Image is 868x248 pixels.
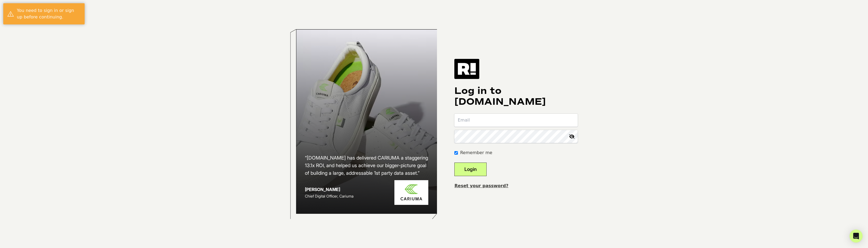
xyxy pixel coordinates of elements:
input: Email [454,114,578,127]
h2: “[DOMAIN_NAME] has delivered CARIUMA a staggering 13.1x ROI, and helped us achieve our bigger-pic... [305,154,429,177]
img: Cariuma [394,180,428,205]
div: You need to sign in or sign up before continuing. [17,7,81,20]
button: Login [454,163,487,176]
h1: Log in to [DOMAIN_NAME] [454,85,578,107]
strong: [PERSON_NAME] [305,187,340,192]
img: Retention.com [454,59,479,79]
div: Open Intercom Messenger [850,230,863,243]
a: Reset your password? [454,183,508,188]
span: Chief Digital Officer, Cariuma [305,194,353,198]
label: Remember me [460,150,492,156]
